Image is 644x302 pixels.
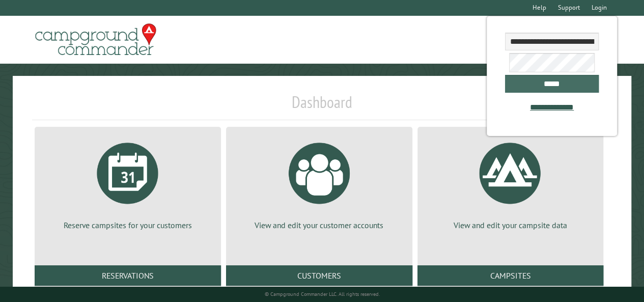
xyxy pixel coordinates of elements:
[238,219,400,231] p: View and edit your customer accounts
[430,135,592,231] a: View and edit your campsite data
[32,20,159,60] img: Campground Commander
[32,92,612,120] h1: Dashboard
[238,135,400,231] a: View and edit your customer accounts
[47,219,209,231] p: Reserve campsites for your customers
[226,265,412,286] a: Customers
[264,291,379,297] small: © Campground Commander LLC. All rights reserved.
[430,219,592,231] p: View and edit your campsite data
[417,265,604,286] a: Campsites
[47,135,209,231] a: Reserve campsites for your customers
[35,265,221,286] a: Reservations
